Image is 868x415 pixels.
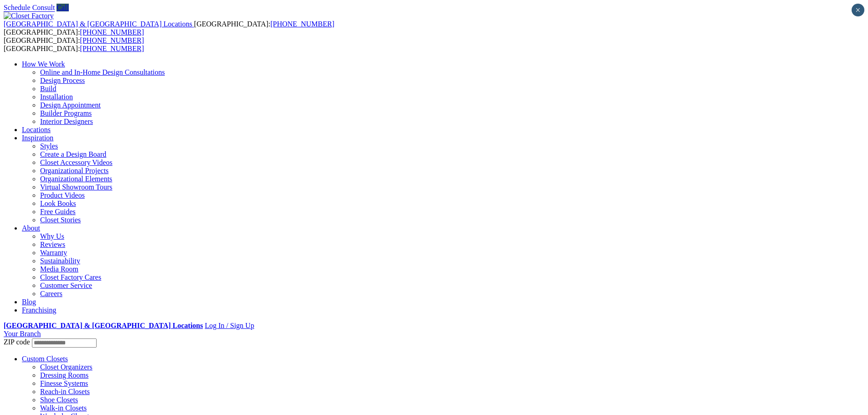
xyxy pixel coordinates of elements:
a: Look Books [40,200,76,207]
a: Closet Factory Cares [40,273,101,281]
a: Closet Accessory Videos [40,159,113,166]
a: Virtual Showroom Tours [40,183,113,191]
a: Closet Organizers [40,363,92,371]
a: Organizational Projects [40,167,108,174]
img: Closet Factory [4,12,54,20]
a: Shoe Closets [40,396,78,404]
a: Your Branch [4,330,41,338]
a: Reviews [40,241,65,248]
button: Close [852,4,864,16]
a: Interior Designers [40,118,93,125]
a: About [22,224,40,232]
span: [GEOGRAPHIC_DATA]: [GEOGRAPHIC_DATA]: [4,36,144,52]
a: Builder Programs [40,109,92,117]
a: Careers [40,290,62,297]
a: Why Us [40,232,64,240]
a: Log In / Sign Up [205,322,254,329]
a: Inspiration [22,134,53,142]
a: Product Videos [40,191,85,199]
a: [PHONE_NUMBER] [270,20,334,28]
a: Installation [40,93,73,101]
a: Reach-in Closets [40,388,90,395]
a: Organizational Elements [40,175,112,183]
input: Enter your Zip code [32,338,97,348]
a: Closet Stories [40,216,81,224]
a: Styles [40,142,58,150]
a: Customer Service [40,282,92,289]
a: Blog [22,298,36,306]
a: Locations [22,126,51,133]
span: [GEOGRAPHIC_DATA] & [GEOGRAPHIC_DATA] Locations [4,20,192,28]
a: Warranty [40,249,67,256]
a: [PHONE_NUMBER] [80,28,144,36]
a: Finesse Systems [40,379,88,387]
a: Online and In-Home Design Consultations [40,68,165,76]
a: Schedule Consult [4,4,55,11]
a: Create a Design Board [40,150,106,158]
a: Call [56,4,69,11]
a: Dressing Rooms [40,371,88,379]
a: Design Appointment [40,101,101,109]
a: [PHONE_NUMBER] [80,45,144,52]
a: [GEOGRAPHIC_DATA] & [GEOGRAPHIC_DATA] Locations [4,20,194,28]
a: How We Work [22,60,65,68]
a: Media Room [40,265,78,273]
a: Free Guides [40,208,76,215]
a: Franchising [22,306,56,314]
a: Design Process [40,77,85,84]
a: [PHONE_NUMBER] [80,36,144,44]
span: ZIP code [4,338,30,346]
a: Sustainability [40,257,80,265]
a: Build [40,85,56,92]
a: Custom Closets [22,355,68,363]
span: [GEOGRAPHIC_DATA]: [GEOGRAPHIC_DATA]: [4,20,334,36]
a: [GEOGRAPHIC_DATA] & [GEOGRAPHIC_DATA] Locations [4,322,203,329]
a: Walk-in Closets [40,404,87,412]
